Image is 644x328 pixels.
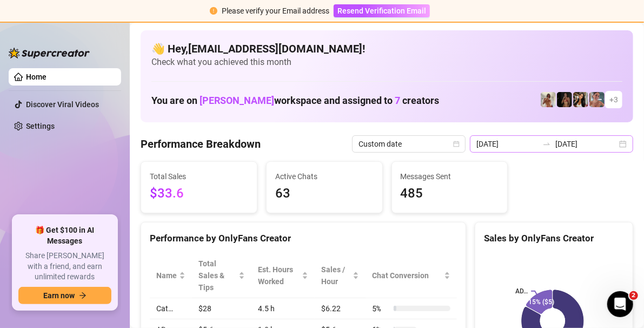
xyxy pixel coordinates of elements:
[43,291,75,300] span: Earn now
[150,298,192,319] td: Cat…
[542,140,551,148] span: swap-right
[358,136,459,152] span: Custom date
[366,253,457,298] th: Chat Conversion
[26,122,55,130] a: Settings
[395,95,400,106] span: 7
[18,251,111,283] span: Share [PERSON_NAME] with a friend, and earn unlimited rewards
[26,73,47,81] a: Home
[607,291,633,317] iframe: Intercom live chat
[192,298,251,319] td: $28
[200,95,274,106] span: [PERSON_NAME]
[557,92,572,107] img: D
[609,94,618,106] span: + 3
[337,6,426,15] span: Resend Verification Email
[222,5,329,17] div: Please verify your Email address
[156,270,177,281] span: Name
[198,258,236,293] span: Total Sales & Tips
[315,253,366,298] th: Sales / Hour
[150,253,192,298] th: Name
[275,183,374,204] span: 63
[79,292,87,299] span: arrow-right
[18,225,111,246] span: 🎁 Get $100 in AI Messages
[542,140,551,148] span: to
[192,253,251,298] th: Total Sales & Tips
[210,7,217,15] span: exclamation-circle
[258,264,300,287] div: Est. Hours Worked
[515,287,528,295] text: AD…
[629,291,638,300] span: 2
[150,183,248,204] span: $33.6
[372,270,442,281] span: Chat Conversion
[150,170,248,182] span: Total Sales
[151,56,622,68] span: Check what you achieved this month
[401,183,499,204] span: 485
[453,141,460,147] span: calendar
[26,100,99,109] a: Discover Viral Videos
[372,303,389,314] span: 5 %
[541,92,556,107] img: Green
[141,136,261,152] h4: Performance Breakdown
[275,170,374,182] span: Active Chats
[589,92,605,107] img: YL
[251,298,315,319] td: 4.5 h
[334,4,430,17] button: Resend Verification Email
[151,41,622,56] h4: 👋 Hey, [EMAIL_ADDRESS][DOMAIN_NAME] !
[315,298,366,319] td: $6.22
[573,92,588,107] img: AD
[484,231,624,246] div: Sales by OnlyFans Creator
[151,95,439,107] h1: You are on workspace and assigned to creators
[18,287,111,304] button: Earn nowarrow-right
[555,138,617,150] input: End date
[150,231,457,246] div: Performance by OnlyFans Creator
[321,264,350,287] span: Sales / Hour
[9,48,90,58] img: logo-BBDzfeDw.svg
[476,138,538,150] input: Start date
[401,170,499,182] span: Messages Sent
